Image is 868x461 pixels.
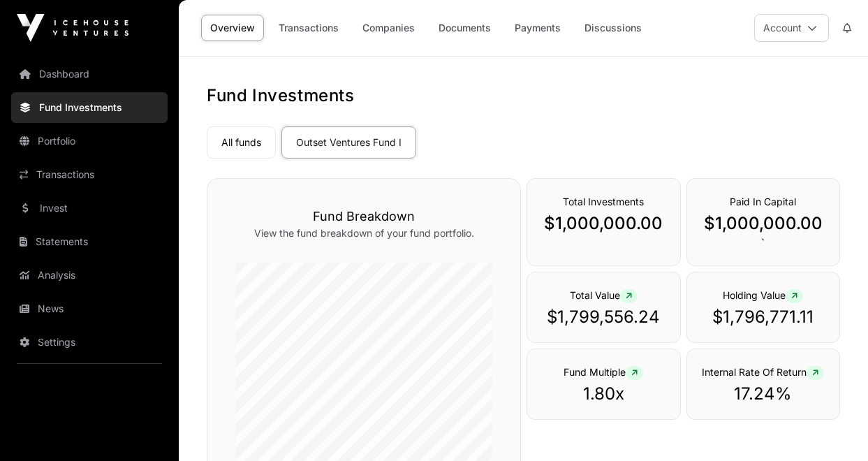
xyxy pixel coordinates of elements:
span: Holding Value [723,289,803,301]
a: Transactions [270,15,348,41]
a: Fund Investments [11,92,168,123]
a: Analysis [11,260,168,291]
a: Discussions [575,15,651,41]
a: Transactions [11,159,168,190]
a: Invest [11,193,168,224]
span: Total Value [570,289,638,301]
button: Account [754,14,829,42]
span: Fund Multiple [564,366,643,378]
a: Portfolio [11,126,168,156]
iframe: Chat Widget [798,394,868,461]
p: 17.24% [701,383,826,405]
a: Documents [429,15,500,41]
a: Overview [201,15,264,41]
h3: Fund Breakdown [235,207,492,226]
span: Internal Rate Of Return [702,366,824,378]
a: Settings [11,327,168,358]
a: Payments [506,15,570,41]
p: 1.80x [541,383,666,405]
span: Total Investments [563,196,644,207]
img: Icehouse Ventures Logo [17,14,128,42]
a: All funds [207,126,276,159]
p: $1,799,556.24 [541,306,666,328]
p: View the fund breakdown of your fund portfolio. [235,226,492,240]
p: $1,796,771.11 [701,306,826,328]
p: $1,000,000.00 [701,212,826,235]
a: Dashboard [11,59,168,89]
a: Companies [353,15,424,41]
p: $1,000,000.00 [541,212,666,235]
a: Statements [11,226,168,257]
span: Paid In Capital [730,196,796,207]
h1: Fund Investments [207,85,840,107]
a: Outset Ventures Fund I [281,126,416,159]
div: ` [686,178,841,266]
a: News [11,293,168,324]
